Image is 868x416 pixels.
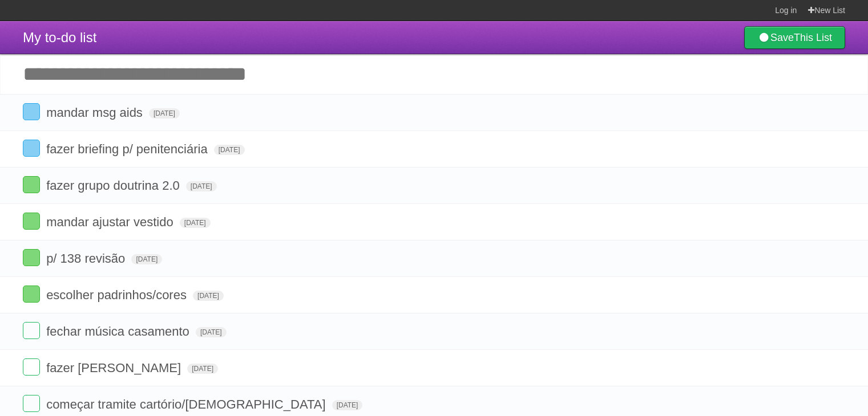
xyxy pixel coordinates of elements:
span: [DATE] [180,218,211,228]
span: [DATE] [186,181,217,191]
span: [DATE] [214,145,245,155]
span: [DATE] [196,327,227,337]
span: fazer grupo doutrina 2.0 [46,178,183,193]
a: SaveThis List [744,26,845,49]
span: p/ 138 revisão [46,251,128,266]
span: [DATE] [332,400,363,410]
label: Done [23,395,40,412]
span: [DATE] [149,108,180,119]
span: mandar ajustar vestido [46,215,176,229]
label: Done [23,213,40,230]
span: escolher padrinhos/cores [46,288,189,302]
span: fazer briefing p/ penitenciária [46,142,211,156]
span: [DATE] [193,291,224,301]
label: Done [23,286,40,303]
label: Done [23,322,40,339]
span: [DATE] [187,364,218,374]
span: fazer [PERSON_NAME] [46,361,184,375]
span: mandar msg aids [46,105,146,120]
b: This List [794,32,832,43]
label: Done [23,249,40,266]
label: Done [23,176,40,193]
label: Done [23,358,40,376]
label: Done [23,103,40,120]
span: My to-do list [23,30,96,45]
span: começar tramite cartório/[DEMOGRAPHIC_DATA] [46,397,328,411]
label: Done [23,140,40,157]
span: fechar música casamento [46,324,192,338]
span: [DATE] [131,254,162,264]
